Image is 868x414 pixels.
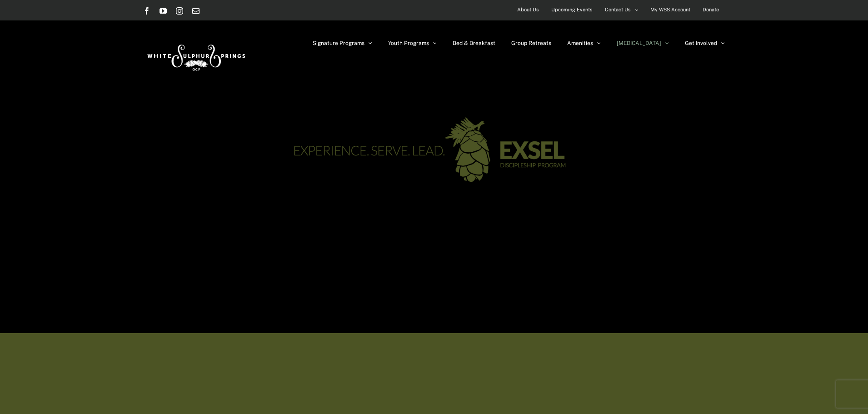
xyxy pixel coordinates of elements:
a: YouTube [160,7,167,15]
span: Bed & Breakfast [453,40,495,46]
a: Get Involved [685,20,725,66]
a: [MEDICAL_DATA] [617,20,669,66]
span: Amenities [567,40,593,46]
a: Bed & Breakfast [453,20,495,66]
a: Signature Programs [313,20,372,66]
span: Upcoming Events [551,3,593,16]
a: Instagram [176,7,183,15]
img: exsel-green-logo-03 [275,105,593,196]
span: My WSS Account [650,3,690,16]
span: Group Retreats [511,40,551,46]
a: Youth Programs [388,20,437,66]
iframe: YouTube video player 1 [298,228,570,392]
span: Youth Programs [388,40,429,46]
span: Contact Us [605,3,631,16]
a: Email [192,7,200,15]
img: White Sulphur Springs Logo [143,35,248,77]
a: Facebook [143,7,150,15]
span: Get Involved [685,40,717,46]
span: Signature Programs [313,40,364,46]
a: Amenities [567,20,601,66]
span: Donate [703,3,719,16]
span: [MEDICAL_DATA] [617,40,661,46]
span: About Us [517,3,539,16]
nav: Main Menu [313,20,725,66]
a: Group Retreats [511,20,551,66]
